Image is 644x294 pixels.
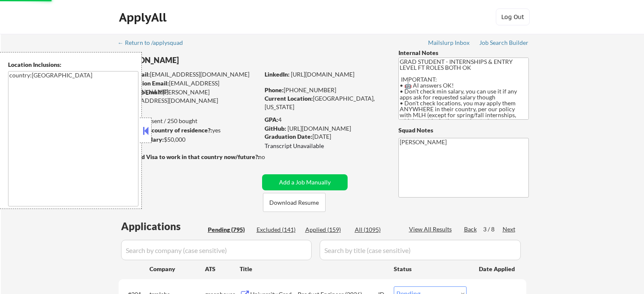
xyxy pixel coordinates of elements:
div: yes [118,126,257,135]
div: Mailslurp Inbox [428,40,470,46]
div: [GEOGRAPHIC_DATA], [US_STATE] [265,94,384,111]
div: Title [240,265,386,273]
strong: GPA: [265,116,278,123]
div: 3 / 8 [483,225,503,234]
strong: GitHub: [265,125,286,132]
div: Internal Notes [398,49,529,57]
input: Search by title (case sensitive) [320,240,521,260]
button: Log Out [496,8,530,25]
div: Status [394,261,467,276]
a: Job Search Builder [479,39,529,48]
div: Applied (159) [305,225,348,234]
div: [PHONE_NUMBER] [265,86,384,94]
a: [URL][DOMAIN_NAME] [291,71,354,78]
strong: Phone: [265,86,284,93]
button: Add a Job Manually [262,174,348,190]
div: [PERSON_NAME][EMAIL_ADDRESS][DOMAIN_NAME] [119,88,259,104]
div: ATS [205,265,240,273]
a: ← Return to /applysquad [118,39,191,48]
strong: Will need Visa to work in that country now/future?: [119,153,260,160]
div: 150 sent / 250 bought [118,117,259,125]
div: Company [149,265,205,273]
div: Back [464,225,478,234]
div: Excluded (141) [257,225,299,234]
strong: Current Location: [265,95,313,102]
div: Squad Notes [398,126,529,135]
div: ApplyAll [119,10,169,25]
div: Location Inclusions: [8,60,138,69]
div: no [258,153,282,161]
a: Mailslurp Inbox [428,39,470,48]
button: Download Resume [263,193,326,212]
strong: LinkedIn: [265,71,290,78]
div: Date Applied [479,265,516,273]
div: [EMAIL_ADDRESS][DOMAIN_NAME] [119,70,259,79]
div: [EMAIL_ADDRESS][DOMAIN_NAME] [119,79,259,96]
div: $50,000 [118,135,259,144]
div: [DATE] [265,132,384,141]
div: Applications [121,221,205,231]
div: 4 [265,115,386,124]
div: [PERSON_NAME] [119,55,293,66]
div: Next [503,225,516,234]
div: ← Return to /applysquad [118,40,191,46]
input: Search by company (case sensitive) [121,240,312,260]
strong: Can work in country of residence?: [118,126,212,134]
div: View All Results [409,225,454,234]
div: Pending (795) [208,225,250,234]
strong: Graduation Date: [265,133,312,140]
div: All (1095) [355,225,397,234]
a: [URL][DOMAIN_NAME] [287,125,351,132]
div: Job Search Builder [479,40,529,46]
